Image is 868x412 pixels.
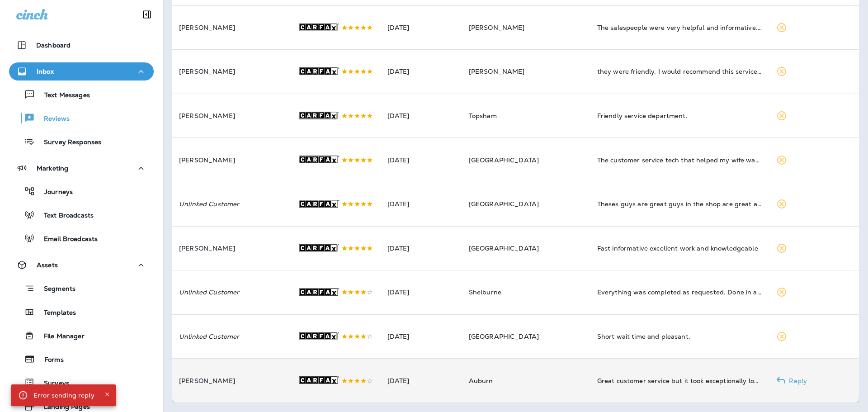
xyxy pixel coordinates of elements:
[9,326,154,345] button: File Manager
[597,67,762,76] div: they were friendly. I would recommend this service shop to my friends and family.
[9,62,154,81] button: Inbox
[134,5,160,24] button: Collapse Sidebar
[380,94,462,138] td: [DATE]
[469,377,493,385] span: Auburn
[35,356,64,365] p: Forms
[9,85,154,104] button: Text Messages
[380,226,462,270] td: [DATE]
[9,229,154,248] button: Email Broadcasts
[9,36,154,54] button: Dashboard
[469,156,539,164] span: [GEOGRAPHIC_DATA]
[35,115,70,123] p: Reviews
[9,159,154,177] button: Marketing
[9,205,154,224] button: Text Broadcasts
[36,42,71,49] p: Dashboard
[9,182,154,201] button: Journeys
[179,377,283,384] p: [PERSON_NAME]
[9,132,154,151] button: Survey Responses
[35,212,94,220] p: Text Broadcasts
[179,289,283,296] p: Unlinked Customer
[597,288,762,297] div: Everything was completed as requested. Done in a timely way as promised
[179,24,283,31] p: [PERSON_NAME]
[33,387,94,403] div: Error sending reply
[469,67,525,76] span: [PERSON_NAME]
[597,111,762,120] div: Friendly service department.
[9,303,154,322] button: Templates
[380,359,462,403] td: [DATE]
[102,389,113,400] button: Close
[9,373,154,392] button: Surveys
[597,23,762,32] div: The salespeople were very helpful and informative. They didn't try to tell me my car needed thous...
[380,182,462,226] td: [DATE]
[179,200,283,208] p: Unlinked Customer
[37,261,58,269] p: Assets
[35,309,76,317] p: Templates
[35,332,85,341] p: File Manager
[469,332,539,341] span: [GEOGRAPHIC_DATA]
[35,188,73,197] p: Journeys
[597,376,762,385] div: Great customer service but it took exceptionally long to mount 4 tires(2hours).
[35,138,101,147] p: Survey Responses
[380,270,462,315] td: [DATE]
[179,68,283,75] p: [PERSON_NAME]
[179,333,283,340] p: Unlinked Customer
[179,245,283,252] p: [PERSON_NAME]
[35,379,69,388] p: Surveys
[380,5,462,50] td: [DATE]
[179,112,283,119] p: [PERSON_NAME]
[35,91,90,100] p: Text Messages
[469,244,539,252] span: [GEOGRAPHIC_DATA]
[597,199,762,208] div: Theses guys are great guys in the shop are great and terry is the man
[179,156,283,164] p: [PERSON_NAME]
[785,377,807,384] p: Reply
[37,68,54,75] p: Inbox
[9,256,154,274] button: Assets
[35,403,90,412] p: Landing Pages
[9,279,154,298] button: Segments
[9,109,154,128] button: Reviews
[380,314,462,359] td: [DATE]
[469,24,525,32] span: [PERSON_NAME]
[597,332,762,341] div: Short wait time and pleasant.
[9,350,154,369] button: Forms
[597,244,762,253] div: Fast informative excellent work and knowledgeable
[469,288,501,296] span: Shelburne
[380,138,462,182] td: [DATE]
[469,200,539,208] span: [GEOGRAPHIC_DATA]
[37,165,68,172] p: Marketing
[597,156,762,165] div: The customer service tech that helped my wife was superlative. One wanted to charge her more than...
[469,112,497,120] span: Topsham
[35,285,75,294] p: Segments
[35,235,98,244] p: Email Broadcasts
[380,50,462,94] td: [DATE]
